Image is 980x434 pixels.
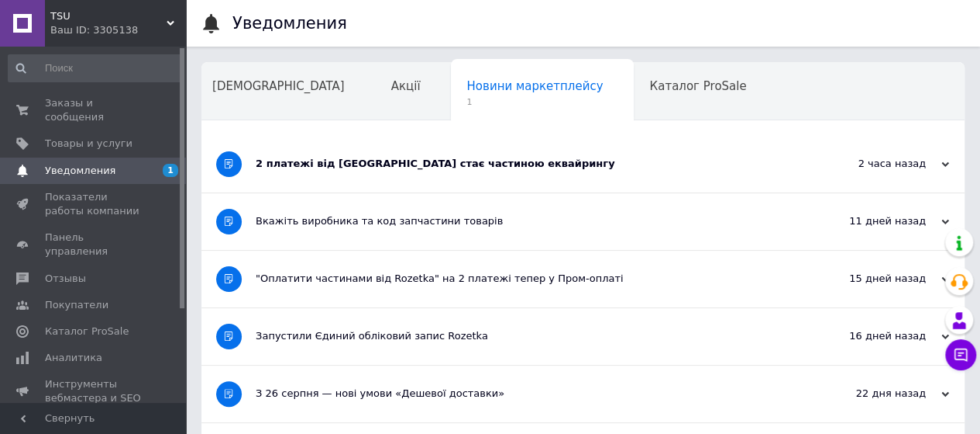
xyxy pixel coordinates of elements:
span: TSU [50,9,167,23]
h1: Уведомления [232,14,347,33]
input: Поиск [8,54,183,82]
span: Аналитика [45,351,102,365]
div: З 26 серпня — нові умови «Дешевої доставки» [256,387,794,401]
span: Новини маркетплейсу [466,79,603,93]
span: Акції [391,79,421,93]
span: Покупатели [45,298,108,312]
span: Каталог ProSale [45,325,129,339]
span: Товары и услуги [45,137,132,151]
button: Чат с покупателем [945,339,976,370]
span: Каталог ProSale [649,79,746,93]
div: Вкажіть виробника та код запчастини товарів [256,214,794,228]
div: 11 дней назад [794,214,949,228]
span: Панель управления [45,231,143,259]
span: Уведомления [45,164,115,178]
span: Заказы и сообщения [45,96,143,124]
div: 16 дней назад [794,329,949,343]
span: [DEMOGRAPHIC_DATA] [212,79,345,93]
span: 1 [163,164,178,177]
div: Ваш ID: 3305138 [50,23,186,37]
div: Запустили Єдиний обліковий запис Rozetka [256,329,794,343]
div: 2 часа назад [794,157,949,171]
div: "Оплатити частинами від Rozetka" на 2 платежі тепер у Пром-оплаті [256,272,794,286]
div: 22 дня назад [794,387,949,401]
div: 2 платежі від [GEOGRAPHIC_DATA] стає частиною еквайрингу [256,157,794,171]
div: 15 дней назад [794,272,949,286]
span: 1 [466,96,603,108]
span: Отзывы [45,272,86,286]
span: Инструменты вебмастера и SEO [45,377,143,405]
span: Показатели работы компании [45,190,143,218]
